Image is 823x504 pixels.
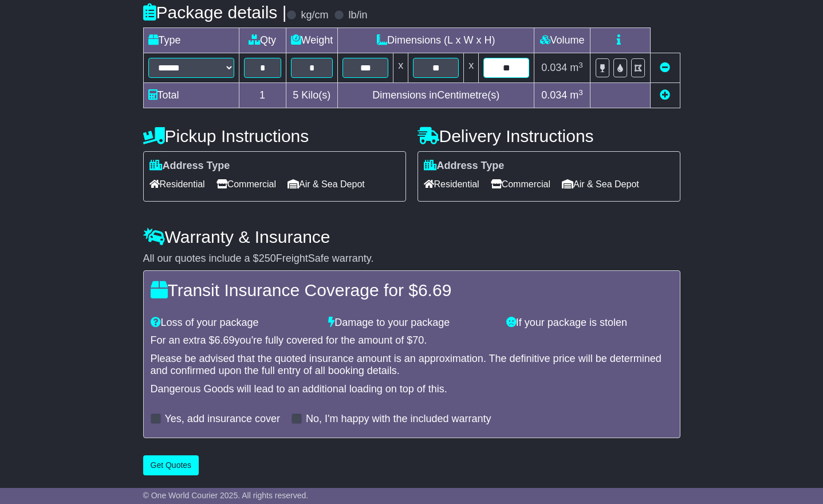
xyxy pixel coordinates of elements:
[286,83,338,108] td: Kilo(s)
[259,253,276,264] span: 250
[165,413,280,426] label: Yes, add insurance cover
[143,3,287,22] h4: Package details |
[562,175,639,193] span: Air & Sea Depot
[541,89,567,101] span: 0.034
[660,62,670,73] a: Remove this item
[151,383,673,396] div: Dangerous Goods will lead to an additional loading on top of this.
[338,83,534,108] td: Dimensions in Centimetre(s)
[412,334,424,346] span: 70
[424,160,505,172] label: Address Type
[143,127,406,145] h4: Pickup Instructions
[216,175,276,193] span: Commercial
[149,160,230,172] label: Address Type
[151,353,673,377] div: Please be advised that the quoted insurance amount is an approximation. The definitive price will...
[239,83,286,108] td: 1
[570,62,583,73] span: m
[288,175,365,193] span: Air & Sea Depot
[578,61,583,69] sup: 3
[418,127,680,145] h4: Delivery Instructions
[660,89,670,101] a: Add new item
[424,175,479,193] span: Residential
[393,53,408,83] td: x
[491,175,550,193] span: Commercial
[301,9,328,22] label: kg/cm
[293,89,298,101] span: 5
[541,62,567,73] span: 0.034
[151,334,673,347] div: For an extra $ you're fully covered for the amount of $ .
[322,317,501,329] div: Damage to your package
[143,455,199,475] button: Get Quotes
[286,28,338,53] td: Weight
[338,28,534,53] td: Dimensions (L x W x H)
[149,175,205,193] span: Residential
[143,28,239,53] td: Type
[570,89,583,101] span: m
[501,317,679,329] div: If your package is stolen
[239,28,286,53] td: Qty
[143,253,680,265] div: All our quotes include a $ FreightSafe warranty.
[534,28,590,53] td: Volume
[145,317,323,329] div: Loss of your package
[143,491,309,500] span: © One World Courier 2025. All rights reserved.
[464,53,479,83] td: x
[348,9,367,22] label: lb/in
[151,281,673,300] h4: Transit Insurance Coverage for $
[306,413,491,426] label: No, I'm happy with the included warranty
[578,88,583,97] sup: 3
[215,334,235,346] span: 6.69
[418,281,451,300] span: 6.69
[143,227,680,246] h4: Warranty & Insurance
[143,83,239,108] td: Total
